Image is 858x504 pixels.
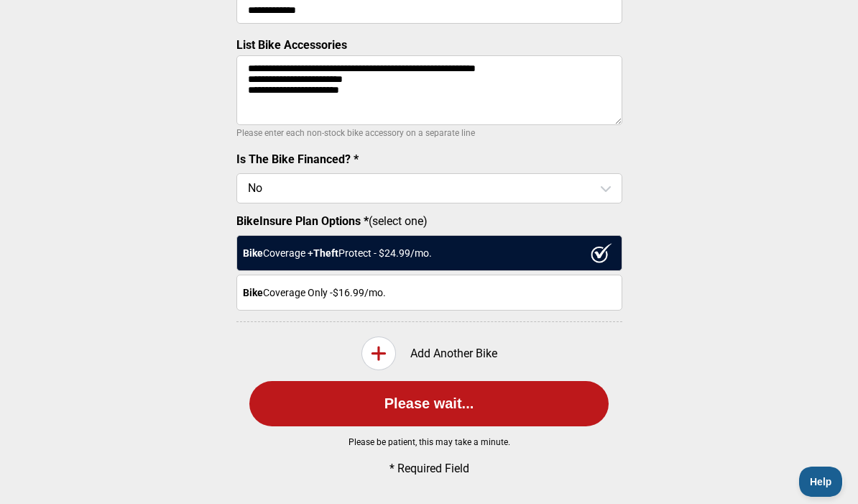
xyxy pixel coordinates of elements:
[236,275,622,311] div: Coverage Only - $16.99 /mo.
[313,247,338,259] strong: Theft
[236,124,622,142] p: Please enter each non-stock bike accessory on a separate line
[260,462,598,475] p: * Required Field
[236,38,347,52] label: List Bike Accessories
[799,467,844,497] iframe: Toggle Customer Support
[591,243,612,263] img: ux1sgP1Haf775SAghJI38DyDlYP+32lKFAAAAAElFTkSuQmCC
[236,214,622,228] label: (select one)
[249,381,609,426] button: Please wait...
[243,287,263,298] strong: Bike
[236,214,369,228] strong: BikeInsure Plan Options *
[236,336,622,370] div: Add Another Bike
[243,247,263,259] strong: Bike
[213,437,645,447] p: Please be patient, this may take a minute.
[236,235,622,271] div: Coverage + Protect - $ 24.99 /mo.
[236,152,359,166] label: Is The Bike Financed? *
